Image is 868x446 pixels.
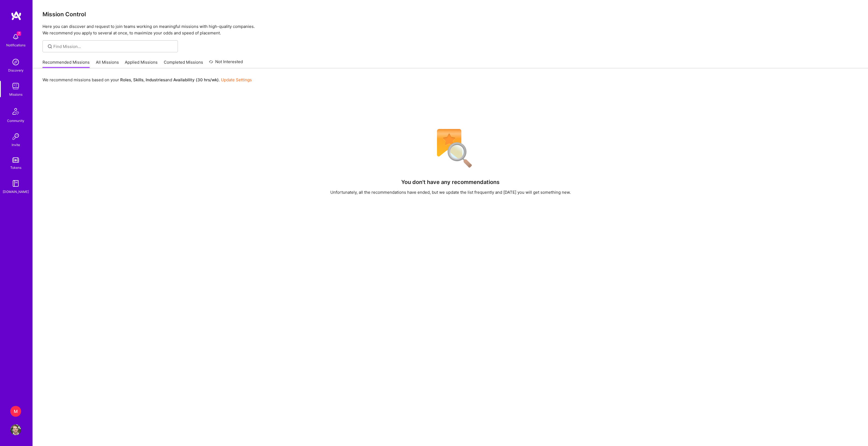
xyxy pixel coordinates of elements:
[133,77,143,82] b: Skills
[96,59,119,68] a: All Missions
[9,105,22,118] img: Community
[12,142,20,148] div: Invite
[47,43,53,50] i: icon SearchGrey
[7,118,24,124] div: Community
[125,59,158,68] a: Applied Missions
[9,92,22,97] div: Missions
[120,77,131,82] b: Roles
[221,77,252,82] a: Update Settings
[43,59,90,68] a: Recommended Missions
[43,23,858,36] p: Here you can discover and request to join teams working on meaningful missions with high-quality ...
[10,31,21,42] img: bell
[10,424,21,435] img: User Avatar
[8,67,24,73] div: Discovery
[12,157,19,163] img: tokens
[9,424,22,435] a: User Avatar
[3,189,29,195] div: [DOMAIN_NAME]
[164,59,203,68] a: Completed Missions
[17,31,21,36] span: 7
[10,178,21,189] img: guide book
[146,77,165,82] b: Industries
[10,81,21,92] img: teamwork
[10,57,21,67] img: discovery
[11,11,22,21] img: logo
[10,406,21,417] div: M
[330,189,571,195] div: Unfortunately, all the recommendations have ended, but we update the list frequently and [DATE] y...
[53,44,174,49] input: Find Mission...
[10,131,21,142] img: Invite
[173,77,219,82] b: Availability (30 hrs/wk)
[43,77,252,83] p: We recommend missions based on your , , and .
[9,406,22,417] a: M
[428,125,474,172] img: No Results
[209,59,243,68] a: Not Interested
[6,42,25,48] div: Notifications
[43,11,858,18] h3: Mission Control
[10,165,21,170] div: Tokens
[401,179,500,185] h4: You don't have any recommendations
